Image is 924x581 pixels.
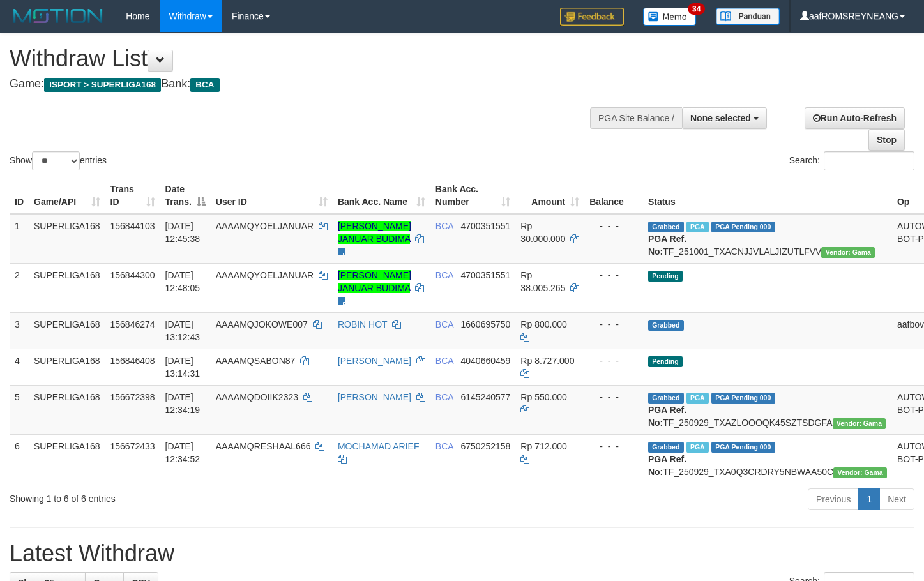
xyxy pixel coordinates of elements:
[10,151,107,170] label: Show entries
[520,356,574,366] span: Rp 8.727.000
[165,221,201,244] span: [DATE] 12:45:38
[821,247,875,258] span: Vendor URL: https://trx31.1velocity.biz
[338,356,411,366] a: [PERSON_NAME]
[686,393,709,404] span: Marked by aafsoycanthlai
[29,349,105,385] td: SUPERLIGA168
[589,354,638,367] div: - - -
[10,78,603,91] h4: Game: Bank:
[10,385,29,434] td: 5
[165,319,201,342] span: [DATE] 13:12:43
[435,319,453,329] span: BCA
[589,220,638,232] div: - - -
[460,319,510,329] span: Copy 1660695750 to clipboard
[165,270,201,293] span: [DATE] 12:48:05
[430,177,516,214] th: Bank Acc. Number: activate to sort column ascending
[808,488,859,510] a: Previous
[560,8,624,26] img: Feedback.jpg
[589,391,638,404] div: - - -
[10,6,107,26] img: MOTION_logo.png
[520,319,566,329] span: Rp 800.000
[110,221,155,231] span: 156844103
[648,234,686,257] b: PGA Ref. No:
[29,177,105,214] th: Game/API: activate to sort column ascending
[805,107,905,129] a: Run Auto-Refresh
[711,393,775,404] span: PGA Pending
[216,221,314,231] span: AAAAMQYOELJANUAR
[110,319,155,329] span: 156846274
[682,107,767,129] button: None selected
[338,270,411,293] a: [PERSON_NAME] JANUAR BUDIMA
[110,270,155,280] span: 156844300
[643,214,892,264] td: TF_251001_TXACNJJVLALJIZUTLFVV
[590,107,682,129] div: PGA Site Balance /
[460,270,510,280] span: Copy 4700351551 to clipboard
[879,488,914,510] a: Next
[216,392,298,402] span: AAAAMQDOIIK2323
[29,434,105,483] td: SUPERLIGA168
[643,177,892,214] th: Status
[216,441,311,451] span: AAAAMQRESHAAL666
[10,177,29,214] th: ID
[711,442,775,453] span: PGA Pending
[32,151,80,170] select: Showentries
[686,442,709,453] span: Marked by aafsoycanthlai
[589,269,638,282] div: - - -
[686,222,709,232] span: Marked by aafmaleo
[833,467,887,478] span: Vendor URL: https://trx31.1velocity.biz
[10,487,375,505] div: Showing 1 to 6 of 6 entries
[435,392,453,402] span: BCA
[643,385,892,434] td: TF_250929_TXAZLOOOQK45SZTSDGFA
[460,392,510,402] span: Copy 6145240577 to clipboard
[868,129,905,151] a: Stop
[643,434,892,483] td: TF_250929_TXA0Q3CRDRY5NBWAA50C
[338,441,420,451] a: MOCHAMAD ARIEF
[160,177,211,214] th: Date Trans.: activate to sort column descending
[216,319,308,329] span: AAAAMQJOKOWE007
[435,441,453,451] span: BCA
[643,8,697,26] img: Button%20Memo.svg
[338,319,388,329] a: ROBIN HOT
[110,356,155,366] span: 156846408
[165,441,201,464] span: [DATE] 12:34:52
[29,312,105,349] td: SUPERLIGA168
[589,318,638,331] div: - - -
[584,177,643,214] th: Balance
[10,214,29,264] td: 1
[520,392,566,402] span: Rp 550.000
[688,3,705,15] span: 34
[648,356,683,367] span: Pending
[211,177,333,214] th: User ID: activate to sort column ascending
[858,488,880,510] a: 1
[460,221,510,231] span: Copy 4700351551 to clipboard
[216,270,314,280] span: AAAAMQYOELJANUAR
[165,356,201,379] span: [DATE] 13:14:31
[165,392,201,415] span: [DATE] 12:34:19
[10,349,29,385] td: 4
[338,392,411,402] a: [PERSON_NAME]
[435,356,453,366] span: BCA
[435,270,453,280] span: BCA
[711,222,775,232] span: PGA Pending
[29,385,105,434] td: SUPERLIGA168
[589,440,638,453] div: - - -
[29,263,105,312] td: SUPERLIGA168
[460,356,510,366] span: Copy 4040660459 to clipboard
[648,454,686,477] b: PGA Ref. No:
[789,151,914,170] label: Search:
[10,46,603,72] h1: Withdraw List
[520,441,566,451] span: Rp 712.000
[44,78,161,92] span: ISPORT > SUPERLIGA168
[520,221,565,244] span: Rp 30.000.000
[10,434,29,483] td: 6
[29,214,105,264] td: SUPERLIGA168
[460,441,510,451] span: Copy 6750252158 to clipboard
[190,78,219,92] span: BCA
[216,356,296,366] span: AAAAMQSABON87
[110,441,155,451] span: 156672433
[435,221,453,231] span: BCA
[520,270,565,293] span: Rp 38.005.265
[648,271,683,282] span: Pending
[648,393,684,404] span: Grabbed
[833,418,886,429] span: Vendor URL: https://trx31.1velocity.biz
[10,541,914,566] h1: Latest Withdraw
